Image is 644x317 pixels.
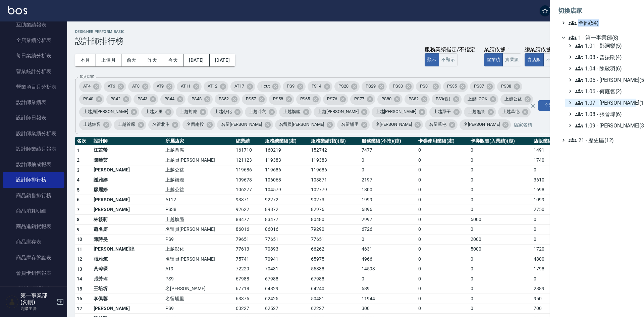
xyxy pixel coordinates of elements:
[569,19,633,27] span: 全部(54)
[569,136,633,144] span: 21 - 歷史區(12)
[575,42,633,50] span: 1.01 - 鄭洞樂(5)
[575,110,633,118] span: 1.08 - 張晉瑋(6)
[575,99,633,107] span: 1.07 - [PERSON_NAME](11)
[575,53,633,61] span: 1.03 - 曾振剛(4)
[575,64,633,72] span: 1.04 - 陳敬羽(6)
[575,76,633,84] span: 1.05 - [PERSON_NAME](5)
[558,3,636,19] li: 切換店家
[569,34,633,42] span: 1 - 第一事業部(8)
[575,87,633,95] span: 1.06 - 何庭智(2)
[575,121,633,129] span: 1.09 - [PERSON_NAME](3)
